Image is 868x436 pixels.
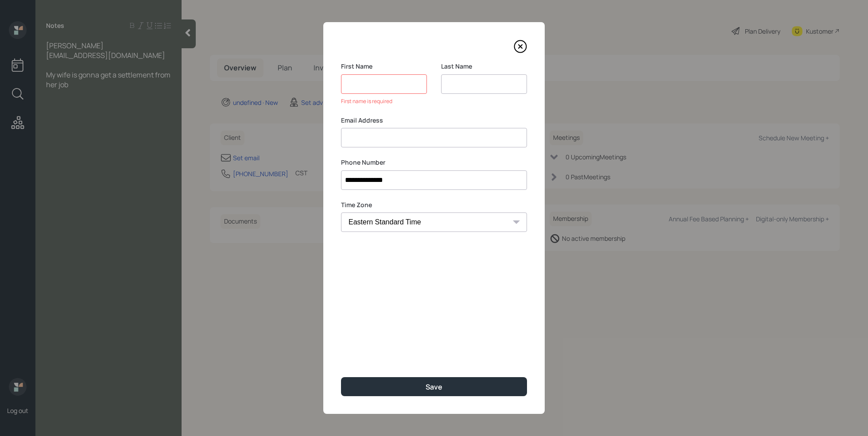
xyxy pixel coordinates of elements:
[341,97,427,105] div: First name is required
[341,116,527,125] label: Email Address
[426,382,442,392] div: Save
[341,201,527,209] label: Time Zone
[341,62,427,71] label: First Name
[341,158,527,167] label: Phone Number
[441,62,527,71] label: Last Name
[341,377,527,396] button: Save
